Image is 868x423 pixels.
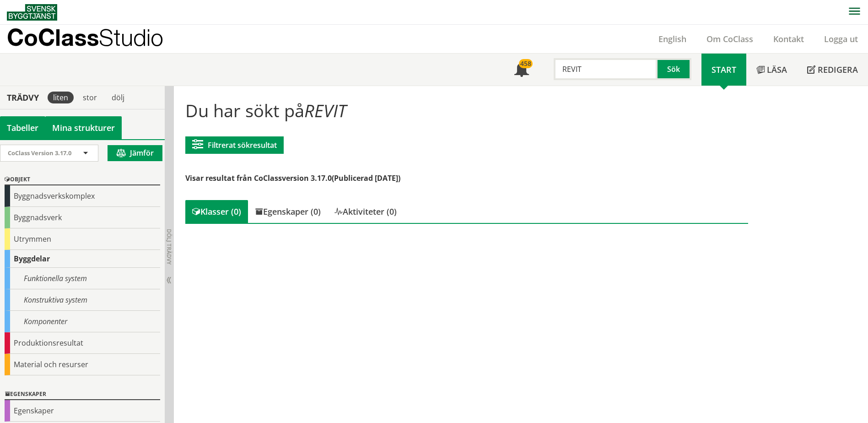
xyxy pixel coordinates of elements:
a: Mina strukturer [45,116,122,139]
a: Logga ut [814,33,868,44]
input: Sök [554,58,658,80]
div: Komponenter [5,311,160,332]
div: Material och resurser [5,354,160,375]
div: Klasser (0) [185,200,248,223]
a: Kontakt [763,33,814,44]
div: Utrymmen [5,228,160,250]
div: Produktionsresultat [5,332,160,354]
span: CoClass Version 3.17.0 [8,149,71,157]
div: Konstruktiva system [5,289,160,311]
div: Objekt [5,174,160,185]
button: Filtrerat sökresultat [185,136,284,154]
p: CoClass [7,32,163,43]
div: Aktiviteter (0) [328,200,404,223]
img: Svensk Byggtjänst [7,4,57,21]
div: 458 [519,59,533,68]
div: Byggnadsverkskomplex [5,185,160,207]
div: Trädvy [2,92,44,103]
span: REVIT [304,98,346,122]
a: Läsa [746,54,797,86]
h1: Du har sökt på [185,100,748,120]
a: 458 [504,54,539,86]
span: Redigera [818,64,858,75]
div: dölj [106,92,130,103]
span: Visar resultat från CoClassversion 3.17.0 [185,173,332,183]
span: (Publicerad [DATE]) [332,173,400,183]
div: Byggnadsverk [5,207,160,228]
span: Studio [99,24,163,51]
a: Redigera [797,54,868,86]
span: Läsa [767,64,787,75]
div: Egenskaper (0) [248,200,328,223]
div: Egenskaper [5,389,160,400]
span: Start [712,64,736,75]
a: CoClassStudio [7,25,183,53]
div: liten [48,92,74,103]
span: Notifikationer [514,63,529,78]
div: stor [77,92,102,103]
div: Egenskaper [5,400,160,422]
button: Jämför [108,145,162,161]
div: Byggdelar [5,250,160,268]
a: Om CoClass [696,33,763,44]
a: English [648,33,696,44]
div: Funktionella system [5,268,160,289]
button: Sök [658,58,691,80]
a: Start [701,54,746,86]
span: Dölj trädvy [165,229,173,265]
